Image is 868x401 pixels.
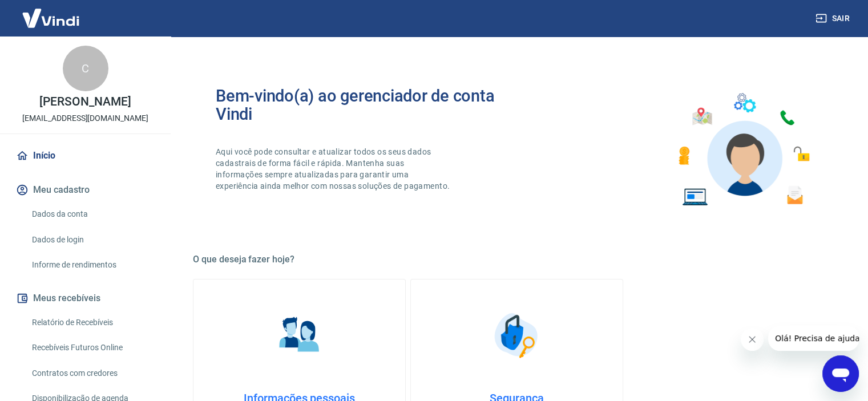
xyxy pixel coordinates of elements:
iframe: Mensagem da empresa [768,326,859,351]
img: Informações pessoais [271,307,328,364]
h5: O que deseja fazer hoje? [193,254,841,265]
button: Sair [813,8,854,29]
a: Informe de rendimentos [27,253,157,277]
p: [EMAIL_ADDRESS][DOMAIN_NAME] [22,112,148,124]
a: Relatório de Recebíveis [27,311,157,334]
img: Vindi [14,1,88,35]
a: Contratos com credores [27,362,157,385]
p: Aqui você pode consultar e atualizar todos os seus dados cadastrais de forma fácil e rápida. Mant... [216,146,452,192]
h2: Bem-vindo(a) ao gerenciador de conta Vindi [216,87,517,123]
img: Imagem de um avatar masculino com diversos icones exemplificando as funcionalidades do gerenciado... [668,87,818,213]
a: Recebíveis Futuros Online [27,336,157,359]
button: Meus recebíveis [14,286,157,311]
iframe: Fechar mensagem [741,328,764,351]
span: Olá! Precisa de ajuda? [7,8,96,17]
button: Meu cadastro [14,177,157,202]
a: Dados de login [27,228,157,252]
a: Início [14,143,157,168]
iframe: Botão para abrir a janela de mensagens [822,355,859,392]
p: [PERSON_NAME] [39,96,131,108]
img: Segurança [488,307,546,364]
div: C [63,46,108,91]
a: Dados da conta [27,202,157,226]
